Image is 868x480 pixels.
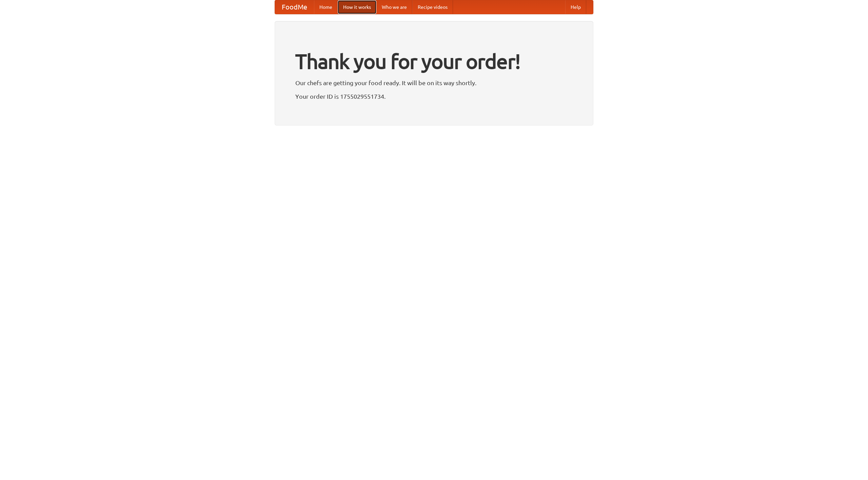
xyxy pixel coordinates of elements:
[314,0,338,14] a: Home
[295,91,573,101] p: Your order ID is 1755029551734.
[275,0,314,14] a: FoodMe
[376,0,412,14] a: Who we are
[295,78,573,88] p: Our chefs are getting your food ready. It will be on its way shortly.
[295,45,573,78] h1: Thank you for your order!
[565,0,586,14] a: Help
[338,0,376,14] a: How it works
[412,0,453,14] a: Recipe videos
